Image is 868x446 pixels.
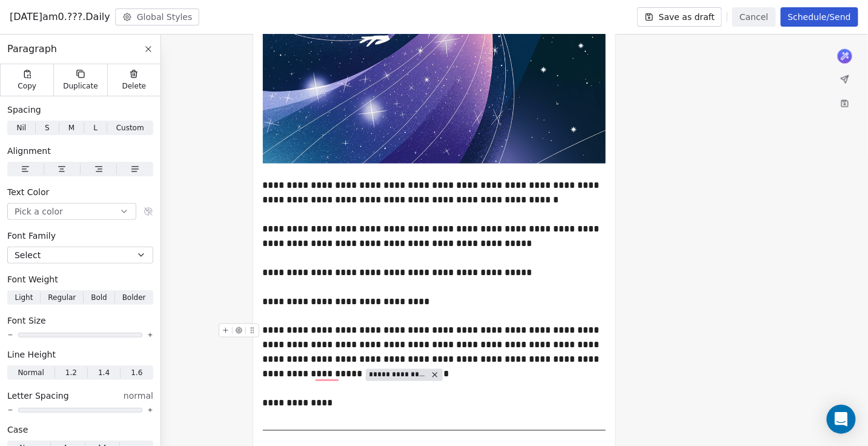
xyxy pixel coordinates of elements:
[122,292,146,303] span: Bolder
[7,203,136,220] button: Pick a color
[116,122,144,133] span: Custom
[18,367,44,378] span: Normal
[18,81,36,91] span: Copy
[7,348,56,361] span: Line Height
[124,390,153,402] span: normal
[7,390,69,402] span: Letter Spacing
[7,104,41,116] span: Spacing
[45,122,50,133] span: S
[7,273,58,285] span: Font Weight
[131,367,142,378] span: 1.6
[732,7,775,27] button: Cancel
[68,122,75,133] span: M
[15,249,41,261] span: Select
[115,8,200,25] button: Global Styles
[7,315,46,327] span: Font Size
[65,367,77,378] span: 1.2
[7,230,56,242] span: Font Family
[15,292,33,303] span: Light
[7,424,28,436] span: Case
[63,81,98,91] span: Duplicate
[7,42,57,56] span: Paragraph
[48,292,76,303] span: Regular
[781,7,858,27] button: Schedule/Send
[16,122,26,133] span: Nil
[122,81,147,91] span: Delete
[637,7,723,27] button: Save as draft
[91,292,107,303] span: Bold
[10,10,110,24] span: [DATE]am0.???.Daily
[98,367,110,378] span: 1.4
[827,405,856,434] div: Open Intercom Messenger
[7,186,49,198] span: Text Color
[7,145,51,157] span: Alignment
[93,122,98,133] span: L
